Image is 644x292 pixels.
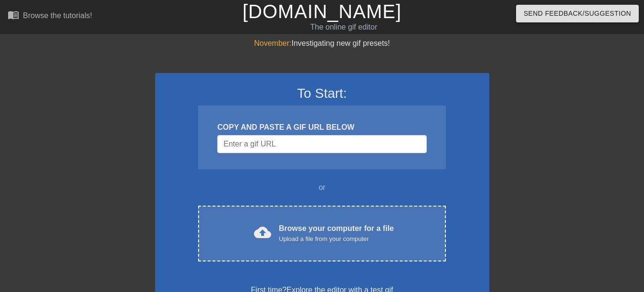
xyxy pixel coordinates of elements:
[516,5,639,22] button: Send Feedback/Suggestion
[279,234,394,244] div: Upload a file from your computer
[168,85,477,102] h3: To Start:
[8,9,92,24] a: Browse the tutorials!
[8,9,19,21] span: menu_book
[217,122,426,133] div: COPY AND PASTE A GIF URL BELOW
[217,135,426,153] input: Username
[220,21,468,33] div: The online gif editor
[254,39,291,47] span: November:
[180,182,465,193] div: or
[524,8,631,20] span: Send Feedback/Suggestion
[243,1,401,22] a: [DOMAIN_NAME]
[155,38,489,49] div: Investigating new gif presets!
[254,224,271,241] span: cloud_upload
[23,11,92,20] div: Browse the tutorials!
[279,223,394,244] div: Browse your computer for a file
